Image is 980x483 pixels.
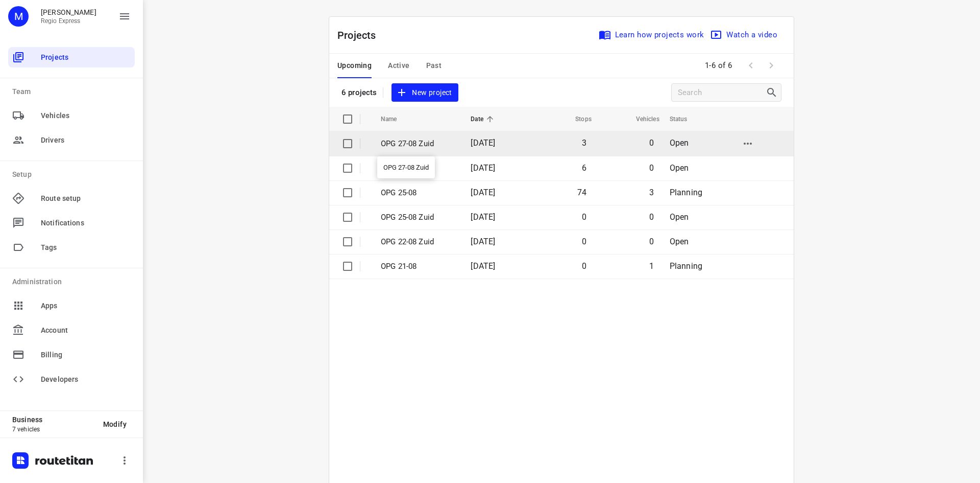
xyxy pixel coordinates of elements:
p: OPG 25-08 [381,187,455,199]
p: OPG 26-08 Zuid [381,163,455,174]
span: Planning [670,188,702,197]
span: [DATE] [471,138,495,148]
span: Projects [41,52,131,63]
p: Team [12,86,135,97]
p: 7 vehicles [12,426,95,433]
span: Next Page [761,55,781,76]
span: Status [670,113,701,125]
div: Tags [8,237,135,258]
span: Developers [41,374,131,385]
span: Open [670,212,689,222]
p: 6 projects [341,88,377,97]
span: [DATE] [471,212,495,222]
button: New project [391,83,458,102]
span: Date [471,113,497,125]
span: 0 [582,237,586,246]
span: 1 [649,261,654,271]
span: Planning [670,261,702,271]
span: Billing [41,350,131,360]
span: New project [398,86,452,99]
span: Tags [41,242,131,253]
span: 0 [649,163,654,173]
span: Upcoming [337,59,372,72]
span: [DATE] [471,163,495,173]
span: 3 [582,138,586,148]
div: Apps [8,295,135,316]
div: Vehicles [8,105,135,126]
span: 0 [582,212,586,222]
div: Billing [8,344,135,365]
div: Developers [8,369,135,389]
span: [DATE] [471,188,495,197]
div: Notifications [8,213,135,233]
input: Search projects [678,85,766,101]
span: Open [670,237,689,246]
span: Open [670,138,689,148]
span: Open [670,163,689,173]
span: Apps [41,301,131,311]
span: Vehicles [623,113,659,125]
div: Search [766,86,781,99]
span: Previous Page [741,55,761,76]
span: Modify [103,420,127,428]
p: OPG 21-08 [381,261,455,272]
p: Setup [12,169,135,180]
span: 0 [649,237,654,246]
p: Administration [12,277,135,287]
p: OPG 27-08 Zuid [381,138,455,150]
span: Account [41,325,131,336]
span: Route setup [41,193,131,204]
p: OPG 22-08 Zuid [381,236,455,248]
span: 74 [577,188,586,197]
div: Route setup [8,188,135,209]
span: [DATE] [471,237,495,246]
p: Business [12,416,95,424]
div: M [8,6,29,27]
span: 1-6 of 6 [701,55,737,77]
span: Active [388,59,409,72]
p: Regio Express [41,17,96,25]
p: Projects [337,28,384,43]
div: Projects [8,47,135,67]
p: Max Bisseling [41,8,96,16]
span: 3 [649,188,654,197]
span: Name [381,113,410,125]
span: Vehicles [41,110,131,121]
div: Drivers [8,130,135,150]
span: 0 [582,261,586,271]
span: Stops [562,113,592,125]
span: Past [426,59,442,72]
span: 0 [649,138,654,148]
span: 0 [649,212,654,222]
div: Account [8,320,135,340]
p: OPG 25-08 Zuid [381,212,455,223]
button: Modify [95,415,135,433]
span: [DATE] [471,261,495,271]
span: Notifications [41,218,131,228]
span: 6 [582,163,586,173]
span: Drivers [41,135,131,146]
